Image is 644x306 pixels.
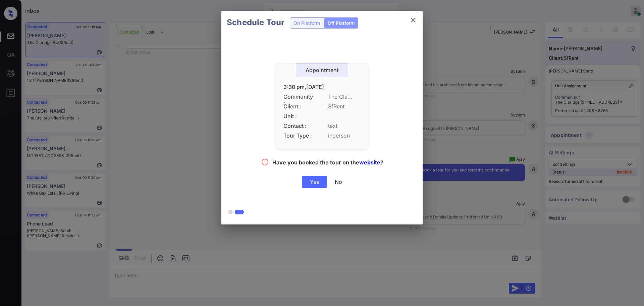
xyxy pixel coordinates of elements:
span: Client : [283,103,314,110]
div: Yes [302,176,327,188]
span: The Cla... [328,94,361,100]
a: website [359,159,380,166]
div: Appointment [296,67,348,73]
h2: Schedule Tour [221,11,290,34]
button: close [407,13,420,27]
span: Contact : [283,123,314,129]
span: SfRent [328,103,361,110]
div: No [335,178,342,185]
span: text [328,123,361,129]
span: Tour Type : [283,133,314,139]
div: 3:30 pm,[DATE] [283,84,361,90]
span: Unit : [283,113,314,119]
span: Community : [283,94,314,100]
div: Have you booked the tour on the ? [272,159,383,167]
span: inperson [328,133,361,139]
